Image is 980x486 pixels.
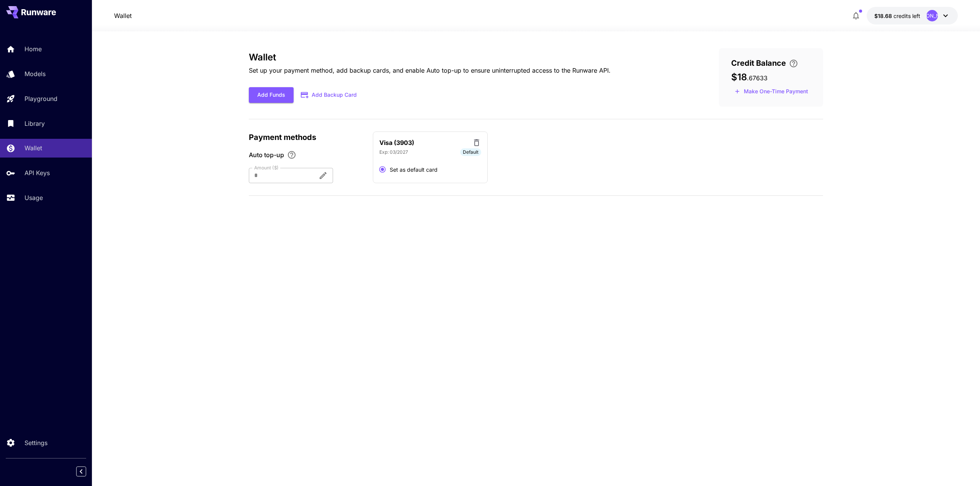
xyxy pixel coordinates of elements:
p: Playground [24,94,57,103]
p: Wallet [24,143,42,153]
p: Models [24,69,46,78]
p: Exp: 03/2027 [379,149,408,156]
button: Enable Auto top-up to ensure uninterrupted service. We'll automatically bill the chosen amount wh... [284,150,299,159]
span: Default [460,149,481,156]
button: Add Backup Card [294,88,365,102]
div: $18.67633 [874,12,920,20]
button: $18.67633[PERSON_NAME] [867,7,958,24]
span: credits left [893,13,920,19]
span: Credit Balance [731,57,786,69]
p: Home [24,44,42,54]
button: Collapse sidebar [76,466,86,476]
a: Wallet [114,11,132,20]
p: Set up your payment method, add backup cards, and enable Auto top-up to ensure uninterrupted acce... [249,66,611,75]
span: $18.68 [874,13,893,19]
span: $18 [731,72,747,83]
span: Set as default card [390,166,438,174]
label: Amount ($) [254,164,279,171]
div: Collapse sidebar [82,465,92,478]
p: Payment methods [249,132,364,143]
span: . 67633 [747,74,768,82]
div: [PERSON_NAME] [926,10,938,21]
button: Make a one-time, non-recurring payment [731,86,812,98]
button: Add Funds [249,87,294,103]
nav: breadcrumb [114,11,132,20]
p: API Keys [24,168,50,177]
h3: Wallet [249,52,611,63]
p: Library [24,119,45,128]
span: Auto top-up [249,150,284,159]
p: Usage [24,193,43,202]
p: Settings [24,438,47,447]
p: Visa (3903) [379,138,414,147]
button: Enter your card details and choose an Auto top-up amount to avoid service interruptions. We'll au... [786,59,801,68]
